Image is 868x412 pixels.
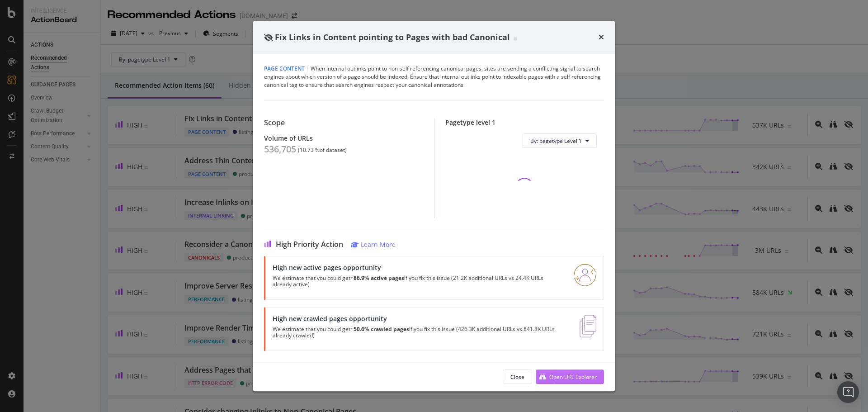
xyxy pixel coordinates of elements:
[264,65,305,72] span: Page Content
[273,326,569,339] p: We estimate that you could get if you fix this issue (426.3K additional URLs vs 841.8K URLs alrea...
[361,240,396,249] div: Learn More
[503,369,532,384] button: Close
[351,240,396,249] a: Learn More
[273,264,563,271] div: High new active pages opportunity
[273,275,563,288] p: We estimate that you could get if you fix this issue (21.2K additional URLs vs 24.4K URLs already...
[273,315,569,322] div: High new crawled pages opportunity
[514,38,517,40] img: Equal
[523,133,597,148] button: By: pagetype Level 1
[530,137,582,145] span: By: pagetype Level 1
[264,134,423,142] div: Volume of URLs
[298,147,347,153] div: ( 10.73 % of dataset )
[574,264,596,286] img: RO06QsNG.png
[264,144,296,155] div: 536,705
[599,32,604,43] div: times
[445,118,604,126] div: Pagetype level 1
[536,369,604,384] button: Open URL Explorer
[264,34,273,41] div: eye-slash
[510,373,524,381] div: Close
[549,373,597,381] div: Open URL Explorer
[264,118,423,127] div: Scope
[264,65,604,89] div: When internal outlinks point to non-self referencing canonical pages, sites are sending a conflic...
[253,21,615,392] div: modal
[350,325,409,333] strong: +50.6% crawled pages
[837,381,859,403] div: Open Intercom Messenger
[306,65,309,72] span: |
[276,240,343,249] span: High Priority Action
[580,315,596,337] img: e5DMFwAAAABJRU5ErkJggg==
[275,32,510,43] span: Fix Links in Content pointing to Pages with bad Canonical
[350,274,404,282] strong: +86.9% active pages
